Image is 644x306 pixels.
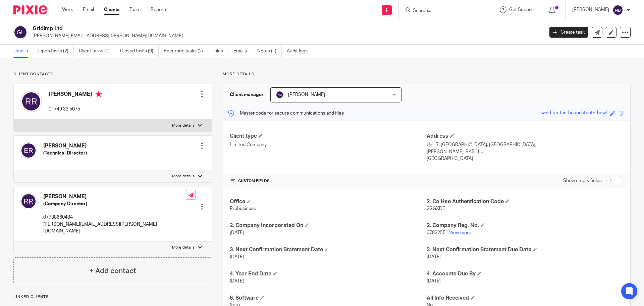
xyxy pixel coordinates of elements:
[230,141,427,148] p: Limited Company
[120,45,159,58] a: Closed tasks (0)
[43,193,186,200] h4: [PERSON_NAME]
[230,91,264,98] h3: Client manager
[89,266,136,276] h4: + Add contact
[549,27,588,38] a: Create task
[288,92,325,97] span: [PERSON_NAME]
[427,246,624,253] h4: 3. Next Confirmation Statement Due Date
[427,133,624,140] h4: Address
[427,279,441,283] span: [DATE]
[104,6,119,13] a: Clients
[230,255,244,259] span: [DATE]
[43,150,87,157] h5: (Technical Director)
[62,6,73,13] a: Work
[427,255,441,259] span: [DATE]
[230,246,427,253] h4: 3. Next Confirmation Statement Date
[412,8,473,14] input: Search
[20,91,42,112] img: svg%3E
[276,91,284,99] img: svg%3E
[563,177,602,184] label: Show empty fields
[427,222,624,229] h4: 2. Company Reg. No.
[223,72,631,77] p: More details
[427,230,448,235] span: 07832551
[230,222,427,229] h4: 2. Company Incorporated On
[541,110,607,117] div: wind-up-tan-houndstooth-bowl
[287,45,313,58] a: Audit logs
[43,214,186,221] p: 07738660484
[13,294,212,300] p: Linked clients
[33,33,539,39] p: [PERSON_NAME][EMAIL_ADDRESS][PERSON_NAME][DOMAIN_NAME]
[572,6,609,13] p: [PERSON_NAME]
[230,198,427,205] h4: Office
[95,91,102,97] i: Primary
[449,230,471,235] a: View more
[79,45,115,58] a: Client tasks (0)
[230,279,244,283] span: [DATE]
[83,6,94,13] a: Email
[172,245,195,250] p: More details
[257,45,282,58] a: Notes (1)
[509,7,535,12] span: Get Support
[233,45,252,58] a: Emails
[230,206,256,211] span: Probusiness
[230,230,244,235] span: [DATE]
[230,178,427,184] h4: CUSTOM FIELDS
[129,6,141,13] a: Team
[427,206,445,211] span: 2GGXDE
[612,5,623,15] img: svg%3E
[151,6,167,13] a: Reports
[20,142,37,159] img: svg%3E
[13,72,212,77] p: Client contacts
[38,45,74,58] a: Open tasks (2)
[13,25,28,39] img: svg%3E
[43,201,186,207] h5: (Company Director)
[49,91,102,99] h4: [PERSON_NAME]
[43,142,87,149] h4: [PERSON_NAME]
[13,45,33,58] a: Details
[230,295,427,302] h4: 6. Software
[427,148,624,155] p: [PERSON_NAME], BA5 1LJ
[427,295,624,302] h4: All Info Received
[427,141,624,148] p: Unit 7, [GEOGRAPHIC_DATA], [GEOGRAPHIC_DATA],
[172,123,195,128] p: More details
[13,5,47,14] img: Pixie
[230,133,427,140] h4: Client type
[228,110,344,117] p: Master code for secure communications and files
[20,193,37,209] img: svg%3E
[164,45,208,58] a: Recurring tasks (2)
[427,155,624,162] p: [GEOGRAPHIC_DATA]
[49,106,102,113] p: 01749 33 5075
[427,270,624,277] h4: 4. Accounts Due By
[43,221,186,235] p: [PERSON_NAME][EMAIL_ADDRESS][PERSON_NAME][DOMAIN_NAME]
[213,45,228,58] a: Files
[33,25,438,32] h2: Gridimp Ltd
[172,174,195,179] p: More details
[230,270,427,277] h4: 4. Year End Date
[427,198,624,205] h4: 2. Co Hse Authentication Code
